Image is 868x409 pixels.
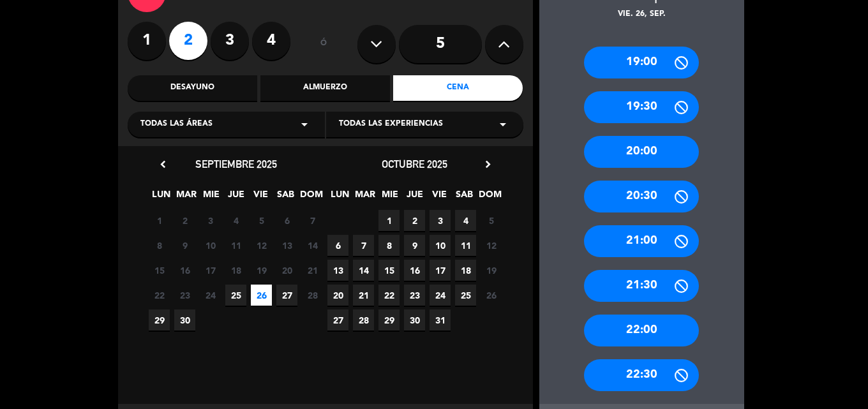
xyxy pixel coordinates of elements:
[140,118,213,131] span: Todas las áreas
[584,136,699,168] div: 20:00
[584,47,699,78] div: 19:00
[174,260,195,281] span: 16
[393,75,523,101] div: Cena
[327,235,348,256] span: 6
[252,22,290,60] label: 4
[225,235,246,256] span: 11
[195,158,277,170] span: septiembre 2025
[430,210,451,231] span: 3
[481,210,502,231] span: 5
[539,8,744,21] div: vie. 26, sep.
[260,75,390,101] div: Almuerzo
[455,235,476,256] span: 11
[353,260,374,281] span: 14
[174,235,195,256] span: 9
[176,187,197,208] span: MAR
[404,210,425,231] span: 2
[404,235,425,256] span: 9
[149,235,170,256] span: 8
[276,210,297,231] span: 6
[151,187,172,208] span: LUN
[211,22,249,60] label: 3
[128,75,257,101] div: Desayuno
[430,260,451,281] span: 17
[430,285,451,306] span: 24
[430,235,451,256] span: 10
[339,118,443,131] span: Todas las experiencias
[276,260,297,281] span: 20
[481,285,502,306] span: 26
[200,260,221,281] span: 17
[250,187,271,208] span: VIE
[149,260,170,281] span: 15
[251,260,272,281] span: 19
[275,187,296,208] span: SAB
[251,210,272,231] span: 5
[378,260,400,281] span: 15
[378,309,400,331] span: 29
[404,285,425,306] span: 23
[329,187,350,208] span: LUN
[276,235,297,256] span: 13
[174,285,195,306] span: 23
[302,285,323,306] span: 28
[354,187,375,208] span: MAR
[327,260,348,281] span: 13
[302,260,323,281] span: 21
[479,187,500,208] span: DOM
[200,235,221,256] span: 10
[327,309,348,331] span: 27
[303,22,345,66] div: ó
[128,22,166,60] label: 1
[149,285,170,306] span: 22
[200,187,221,208] span: MIE
[378,210,400,231] span: 1
[584,181,699,212] div: 20:30
[251,235,272,256] span: 12
[225,210,246,231] span: 4
[156,158,170,171] i: chevron_left
[454,187,475,208] span: SAB
[225,285,246,306] span: 25
[378,285,400,306] span: 22
[404,309,425,331] span: 30
[481,235,502,256] span: 12
[225,260,246,281] span: 18
[404,260,425,281] span: 16
[302,235,323,256] span: 14
[174,309,195,331] span: 30
[300,187,321,208] span: DOM
[225,187,246,208] span: JUE
[378,235,400,256] span: 8
[297,117,312,132] i: arrow_drop_down
[481,158,495,171] i: chevron_right
[200,285,221,306] span: 24
[174,210,195,231] span: 2
[584,225,699,257] div: 21:00
[495,117,511,132] i: arrow_drop_down
[169,22,207,60] label: 2
[455,260,476,281] span: 18
[353,285,374,306] span: 21
[455,285,476,306] span: 25
[302,210,323,231] span: 7
[429,187,450,208] span: VIE
[251,285,272,306] span: 26
[353,309,374,331] span: 28
[276,285,297,306] span: 27
[430,309,451,331] span: 31
[584,359,699,391] div: 22:30
[584,91,699,123] div: 19:30
[584,315,699,346] div: 22:00
[455,210,476,231] span: 4
[200,210,221,231] span: 3
[382,158,447,170] span: octubre 2025
[481,260,502,281] span: 19
[353,235,374,256] span: 7
[379,187,400,208] span: MIE
[149,309,170,331] span: 29
[327,285,348,306] span: 20
[149,210,170,231] span: 1
[584,270,699,302] div: 21:30
[404,187,425,208] span: JUE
